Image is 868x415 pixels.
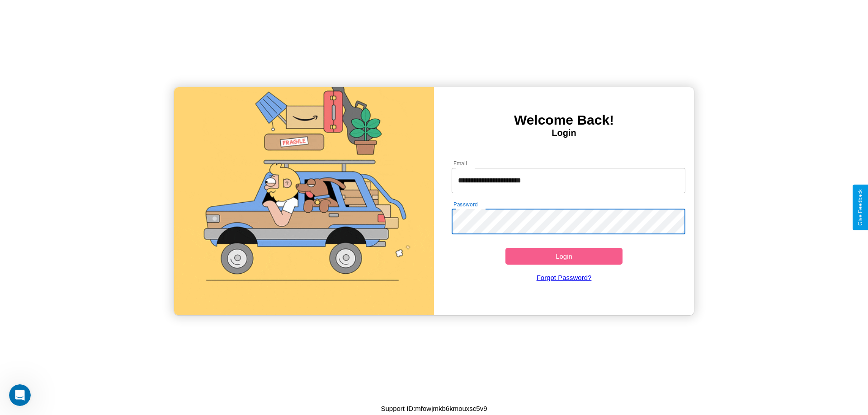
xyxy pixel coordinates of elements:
a: Forgot Password? [447,265,681,290]
div: Give Feedback [857,189,863,226]
h3: Welcome Back! [434,112,694,128]
label: Email [453,159,467,167]
p: Support ID: mfowjmkb6kmouxsc5v9 [381,402,487,415]
img: gif [174,87,434,315]
label: Password [453,201,477,208]
h4: Login [434,128,694,138]
iframe: Intercom live chat [9,384,31,406]
button: Login [505,248,623,265]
